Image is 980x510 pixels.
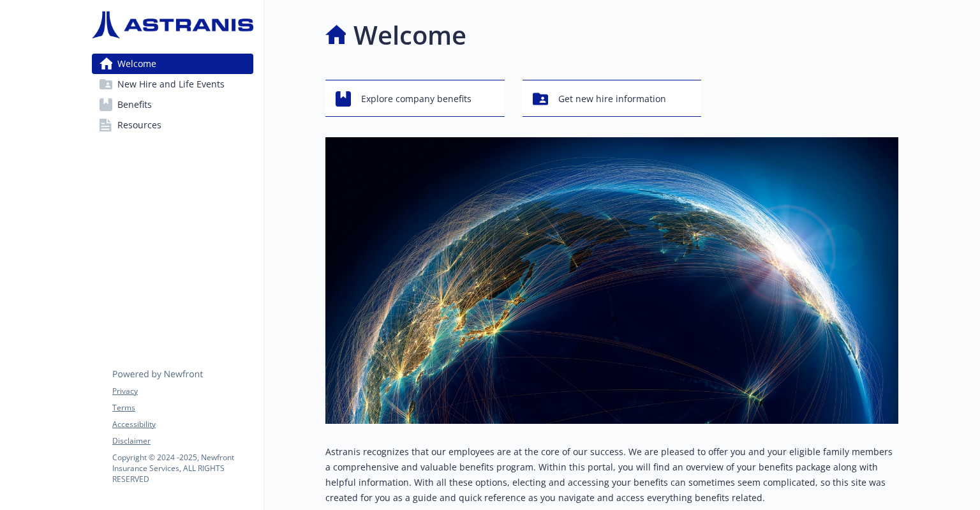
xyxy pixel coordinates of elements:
span: Resources [117,115,161,135]
a: Accessibility [112,419,253,430]
a: Resources [92,115,253,135]
a: Benefits [92,94,253,115]
button: Get new hire information [523,80,702,117]
span: New Hire and Life Events [117,74,225,94]
span: Explore company benefits [361,87,471,111]
p: Astranis recognizes that our employees are at the core of our success. We are pleased to offer yo... [325,444,898,506]
a: New Hire and Life Events [92,74,253,94]
a: Privacy [112,386,253,397]
p: Copyright © 2024 - 2025 , Newfront Insurance Services, ALL RIGHTS RESERVED [112,452,253,484]
a: Terms [112,402,253,414]
button: Explore company benefits [325,80,505,117]
span: Welcome [117,54,156,74]
span: Get new hire information [558,87,666,111]
h1: Welcome [353,16,466,54]
img: overview page banner [325,137,898,424]
a: Disclaimer [112,435,253,447]
span: Benefits [117,94,152,115]
a: Welcome [92,54,253,74]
